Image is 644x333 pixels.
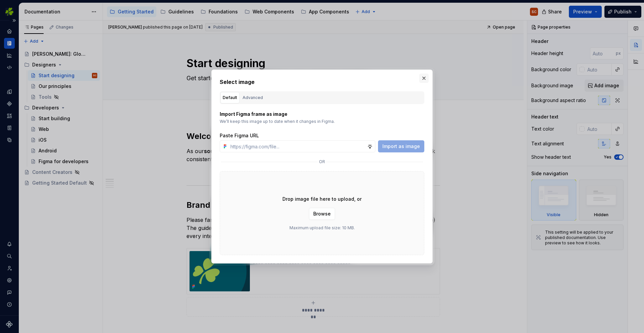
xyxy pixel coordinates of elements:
[220,119,424,124] p: We’ll keep this image up to date when it changes in Figma.
[309,208,335,220] button: Browse
[243,94,263,101] div: Advanced
[223,94,237,101] div: Default
[313,210,331,217] span: Browse
[220,78,424,86] h2: Select image
[220,132,259,139] label: Paste Figma URL
[220,111,424,117] p: Import Figma frame as image
[289,225,355,231] p: Maximum upload file size: 10 MB.
[319,159,325,164] p: or
[282,196,362,202] p: Drop image file here to upload, or
[228,140,367,152] input: https://figma.com/file...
